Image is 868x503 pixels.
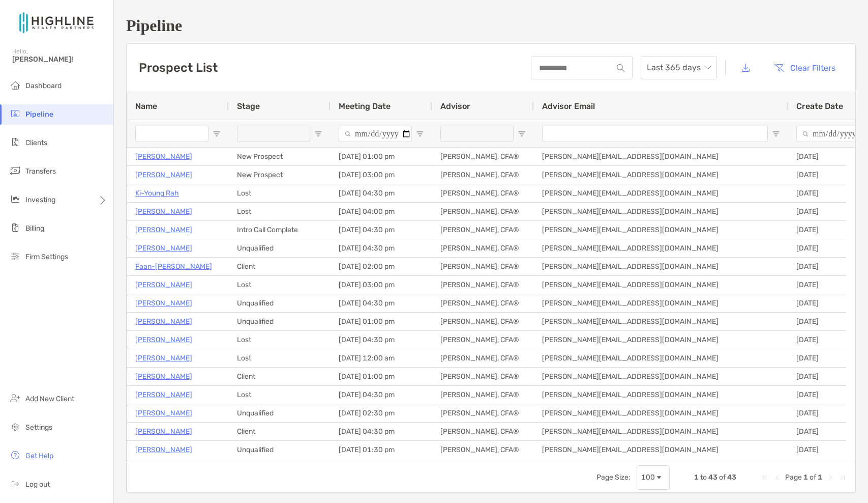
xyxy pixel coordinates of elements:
[9,221,21,234] img: billing icon
[432,386,534,404] div: [PERSON_NAME], CFA®
[772,130,780,138] button: Open Filter Menu
[135,333,192,346] a: [PERSON_NAME]
[9,107,21,120] img: pipeline icon
[331,203,432,220] div: [DATE] 04:00 pm
[432,441,534,459] div: [PERSON_NAME], CFA®
[534,148,788,165] div: [PERSON_NAME][EMAIL_ADDRESS][DOMAIN_NAME]
[229,313,331,330] div: Unqualified
[229,368,331,385] div: Client
[135,388,192,401] p: [PERSON_NAME]
[12,55,107,64] span: [PERSON_NAME]!
[708,473,717,482] span: 43
[432,349,534,367] div: [PERSON_NAME], CFA®
[534,166,788,184] div: [PERSON_NAME][EMAIL_ADDRESS][DOMAIN_NAME]
[432,239,534,257] div: [PERSON_NAME], CFA®
[432,258,534,275] div: [PERSON_NAME], CFA®
[773,473,781,482] div: Previous Page
[331,441,432,459] div: [DATE] 01:30 pm
[766,57,843,79] button: Clear Filters
[637,465,670,490] div: Page Size
[25,224,44,233] span: Billing
[803,473,808,482] span: 1
[432,184,534,202] div: [PERSON_NAME], CFA®
[534,404,788,422] div: [PERSON_NAME][EMAIL_ADDRESS][DOMAIN_NAME]
[135,187,179,200] p: Ki-Young Rah
[229,331,331,349] div: Lost
[432,166,534,184] div: [PERSON_NAME], CFA®
[331,148,432,165] div: [DATE] 01:00 pm
[9,193,21,205] img: investing icon
[229,276,331,294] div: Lost
[12,4,101,41] img: Zoe Logo
[700,473,707,482] span: to
[213,130,221,138] button: Open Filter Menu
[331,166,432,184] div: [DATE] 03:00 pm
[534,423,788,440] div: [PERSON_NAME][EMAIL_ADDRESS][DOMAIN_NAME]
[9,136,21,148] img: clients icon
[432,148,534,165] div: [PERSON_NAME], CFA®
[518,130,526,138] button: Open Filter Menu
[135,223,192,236] p: [PERSON_NAME]
[9,164,21,177] img: transfers icon
[25,423,52,432] span: Settings
[432,368,534,385] div: [PERSON_NAME], CFA®
[135,425,192,438] a: [PERSON_NAME]
[9,421,21,433] img: settings icon
[25,395,74,403] span: Add New Client
[229,148,331,165] div: New Prospect
[25,480,50,489] span: Log out
[9,79,21,91] img: dashboard icon
[229,166,331,184] div: New Prospect
[534,313,788,330] div: [PERSON_NAME][EMAIL_ADDRESS][DOMAIN_NAME]
[135,297,192,310] p: [PERSON_NAME]
[596,473,631,482] div: Page Size:
[534,441,788,459] div: [PERSON_NAME][EMAIL_ADDRESS][DOMAIN_NAME]
[331,221,432,239] div: [DATE] 04:30 pm
[719,473,726,482] span: of
[331,386,432,404] div: [DATE] 04:30 pm
[135,150,192,163] a: [PERSON_NAME]
[534,349,788,367] div: [PERSON_NAME][EMAIL_ADDRESS][DOMAIN_NAME]
[331,276,432,294] div: [DATE] 03:00 pm
[534,386,788,404] div: [PERSON_NAME][EMAIL_ADDRESS][DOMAIN_NAME]
[25,253,68,261] span: Firm Settings
[229,386,331,404] div: Lost
[432,294,534,312] div: [PERSON_NAME], CFA®
[135,205,192,218] p: [PERSON_NAME]
[25,81,62,90] span: Dashboard
[229,294,331,312] div: Unqualified
[135,370,192,383] a: [PERSON_NAME]
[839,473,847,482] div: Last Page
[641,473,655,482] div: 100
[229,221,331,239] div: Intro Call Complete
[135,352,192,365] p: [PERSON_NAME]
[25,110,53,119] span: Pipeline
[314,130,322,138] button: Open Filter Menu
[331,423,432,440] div: [DATE] 04:30 pm
[331,331,432,349] div: [DATE] 04:30 pm
[25,452,53,460] span: Get Help
[727,473,736,482] span: 43
[135,278,192,291] a: [PERSON_NAME]
[9,392,21,404] img: add_new_client icon
[237,101,260,111] span: Stage
[331,294,432,312] div: [DATE] 04:30 pm
[229,441,331,459] div: Unqualified
[135,260,212,273] a: Faan-[PERSON_NAME]
[135,443,192,456] a: [PERSON_NAME]
[25,167,56,176] span: Transfers
[432,313,534,330] div: [PERSON_NAME], CFA®
[229,349,331,367] div: Lost
[534,294,788,312] div: [PERSON_NAME][EMAIL_ADDRESS][DOMAIN_NAME]
[331,404,432,422] div: [DATE] 02:30 pm
[534,276,788,294] div: [PERSON_NAME][EMAIL_ADDRESS][DOMAIN_NAME]
[135,242,192,255] a: [PERSON_NAME]
[331,349,432,367] div: [DATE] 12:00 am
[440,101,470,111] span: Advisor
[331,184,432,202] div: [DATE] 04:30 pm
[647,57,711,79] span: Last 365 days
